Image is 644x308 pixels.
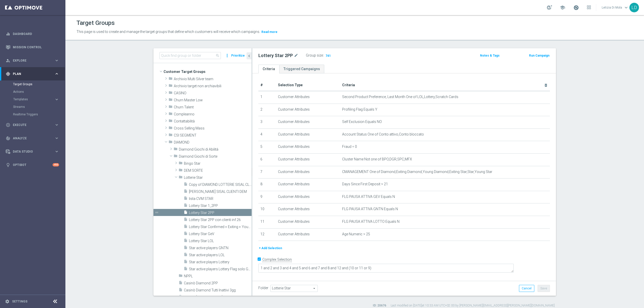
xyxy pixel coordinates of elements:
[184,252,188,258] i: insert_drive_file
[169,83,173,89] i: folder
[13,103,65,111] div: Streams
[6,58,10,63] i: person_search
[342,83,355,87] span: Criteria
[6,72,59,76] div: gps_fixed Plan keyboard_arrow_right
[247,52,252,59] button: chevron_left
[258,228,276,241] td: 12
[174,133,252,138] span: CSI SEGMENT
[179,274,183,279] i: folder
[184,245,188,251] i: insert_drive_file
[179,281,183,286] i: insert_drive_file
[169,119,173,124] i: folder
[13,90,52,94] a: Actions
[189,218,252,222] span: Lottery Star 2PP con clienti inf.26
[184,238,188,244] i: insert_drive_file
[601,4,629,11] a: Letizia Di Molakeyboard_arrow_down
[258,179,276,191] td: 8
[169,140,173,146] i: folder
[342,145,357,149] span: Fraud = 0
[184,168,252,173] span: DEM SORTE
[174,105,252,109] span: Churn Talent
[529,53,550,58] button: Run Campaign
[325,54,331,59] span: 741
[258,91,276,104] td: 1
[279,65,324,73] a: Triggered Campaigns
[13,98,49,101] span: Templates
[184,217,188,223] i: insert_drive_file
[13,72,54,75] span: Plan
[174,91,252,95] span: CASINO
[169,98,173,103] i: folder
[174,140,252,145] span: DIAMOND
[184,210,188,216] i: insert_drive_file
[6,136,59,140] button: track_changes Analyze keyboard_arrow_right
[6,163,10,167] i: lightbulb
[342,95,458,99] span: Second Product Preference, Last Month One of LOL,Lottery,Scratch Cards
[174,84,252,88] span: Archivio target non archiavibili
[179,175,183,181] i: folder
[519,285,534,292] button: Cancel
[189,183,252,187] span: Copy of DIAMOND LOTTERIE SISAL CLIENTI DEM
[184,259,188,265] i: insert_drive_file
[258,104,276,116] td: 2
[189,190,252,194] span: DIAMOND LOTTERIE SISAL CLIENTI DEM
[189,246,252,250] span: Star active players GNTN
[54,122,59,127] i: keyboard_arrow_right
[342,170,492,174] span: CMANAGEMENT One of Diamond,Exiting Diamond,Young Diamond,Exiting Star,Star,Young Star
[258,53,293,59] h2: Lottery Star 2PP
[216,54,220,58] span: search
[6,27,59,40] div: Dashboard
[169,91,173,96] i: folder
[276,166,340,179] td: Customer Attributes
[189,260,252,264] span: Star active players Lottery
[258,216,276,228] td: 11
[560,5,565,10] span: school
[6,123,59,127] button: play_circle_outline Execute keyboard_arrow_right
[13,98,54,101] div: Templates
[169,76,173,82] i: folder
[54,71,59,76] i: keyboard_arrow_right
[184,189,188,195] i: insert_drive_file
[6,150,59,154] div: Data Studio keyboard_arrow_right
[5,299,10,304] i: settings
[258,286,268,290] label: Folder
[6,158,59,171] div: Optibot
[13,82,52,86] a: Target Groups
[184,274,252,278] span: NPPL
[6,58,54,63] div: Explore
[13,97,59,101] div: Templates keyboard_arrow_right
[391,303,555,308] label: Last modified on [DATE] at 10:33 AM UTC+02:00 by [PERSON_NAME][EMAIL_ADDRESS][PERSON_NAME][DOMAIN...
[276,191,340,203] td: Customer Attributes
[6,32,10,36] i: equalizer
[6,149,54,154] div: Data Studio
[13,59,54,62] span: Explore
[13,40,59,54] a: Mission Control
[179,161,183,167] i: folder
[12,300,27,303] a: Settings
[184,182,188,188] i: insert_drive_file
[169,133,173,139] i: folder
[13,111,65,118] div: Realtime Triggers
[179,147,252,152] span: Diamond Giochi di Abilit&#xE0;
[258,65,279,73] a: Criteria
[258,245,283,251] button: + Add Selection
[184,203,188,209] i: insert_drive_file
[6,32,59,36] div: equalizer Dashboard
[6,136,10,141] i: track_changes
[189,197,252,201] span: lista CVM STAR
[184,196,188,202] i: insert_drive_file
[13,150,54,153] span: Data Studio
[276,153,340,166] td: Customer Attributes
[179,168,183,174] i: folder
[189,253,252,257] span: Star active players LOL
[261,29,278,35] button: Read more
[276,104,340,116] td: Customer Attributes
[6,136,54,141] div: Analyze
[6,59,59,63] button: person_search Explore keyboard_arrow_right
[174,112,252,116] span: Compleanno
[629,3,639,12] div: LD
[258,203,276,216] td: 10
[13,158,53,171] a: Optibot
[342,232,370,236] span: Age Numeric > 25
